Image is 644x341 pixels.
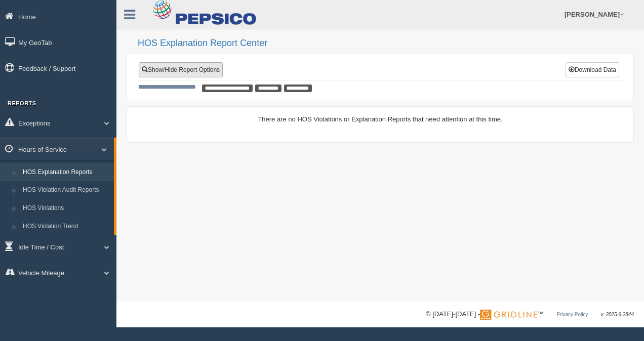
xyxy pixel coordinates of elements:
[138,38,634,49] h2: HOS Explanation Report Center
[480,310,537,320] img: Gridline
[556,312,588,317] a: Privacy Policy
[18,181,114,199] a: HOS Violation Audit Reports
[601,312,634,317] span: v. 2025.6.2844
[139,62,223,77] a: Show/Hide Report Options
[566,62,619,77] button: Download Data
[138,114,622,124] div: There are no HOS Violations or Explanation Reports that need attention at this time.
[18,163,114,182] a: HOS Explanation Reports
[18,218,114,236] a: HOS Violation Trend
[18,199,114,218] a: HOS Violations
[426,309,634,320] div: © [DATE]-[DATE] - ™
